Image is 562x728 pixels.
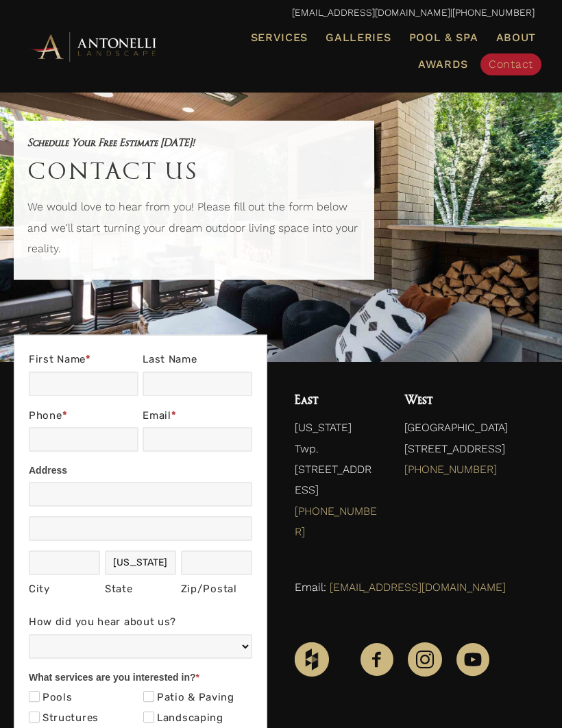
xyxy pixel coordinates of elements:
span: Awards [418,58,468,71]
label: Email [143,406,252,428]
a: Contact [480,53,541,75]
h4: West [404,389,535,411]
span: Pool & Spa [409,31,478,44]
a: Awards [413,56,474,73]
label: First Name [29,350,138,372]
p: [US_STATE] Twp. [STREET_ADDRESS] [295,417,377,549]
a: [PHONE_NUMBER] [295,505,377,538]
span: About [496,32,537,43]
span: Email: [295,581,326,594]
span: Contact [489,58,533,71]
label: Patio & Paving [143,691,234,705]
a: [EMAIL_ADDRESS][DOMAIN_NAME] [330,581,506,594]
h4: East [295,389,377,411]
input: Landscaping [143,712,154,723]
span: Services [251,32,308,43]
div: Zip/Postal [181,579,252,599]
div: What services are you interested in? [29,668,252,689]
img: Antonelli Horizontal Logo [27,30,160,64]
div: Address [29,461,252,482]
input: Structures [29,712,40,723]
a: [EMAIL_ADDRESS][DOMAIN_NAME] [292,7,450,18]
label: Phone [29,406,138,428]
a: [PHONE_NUMBER] [404,463,497,476]
label: Pools [29,691,73,705]
label: Structures [29,712,99,725]
div: State [105,579,176,599]
label: Last Name [143,350,252,372]
a: [PHONE_NUMBER] [452,7,535,18]
a: Services [245,29,314,47]
p: | [27,3,535,22]
h1: Contact Us [27,151,361,190]
img: Houzz [295,642,329,677]
p: We would love to hear from you! Please fill out the form below and we'll start turning your dream... [27,197,361,266]
span: Galleries [326,31,391,44]
a: Pool & Spa [404,29,484,47]
a: Galleries [320,29,396,47]
input: Pools [29,691,40,702]
label: How did you hear about us? [29,612,252,634]
div: City [29,579,100,599]
a: About [491,29,542,47]
input: Michigan [105,550,176,575]
label: Landscaping [143,712,223,725]
input: Patio & Paving [143,691,154,702]
h5: Schedule Your Free Estimate [DATE]! [27,134,361,151]
p: [GEOGRAPHIC_DATA] [STREET_ADDRESS] [404,417,535,487]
